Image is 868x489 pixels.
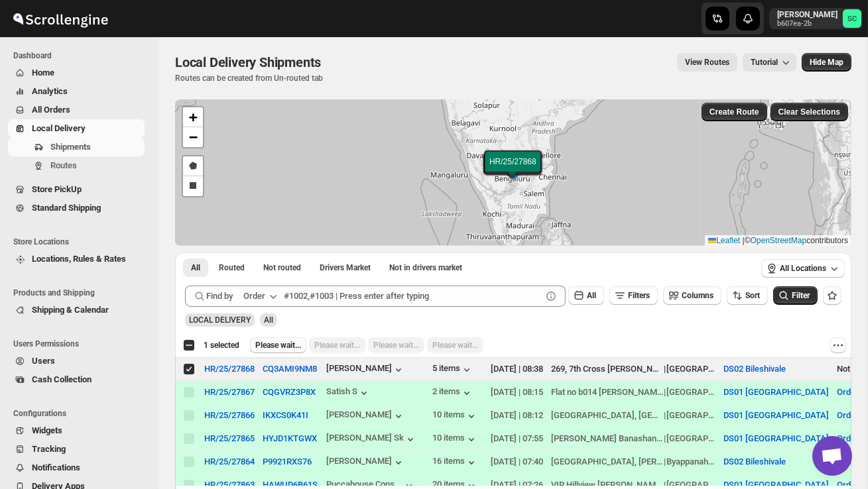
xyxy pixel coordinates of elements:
[320,262,371,273] span: Drivers Market
[723,457,786,466] button: DS02 Bileshivale
[13,237,150,247] span: Store Locations
[219,262,245,273] span: Routed
[723,433,829,443] button: DS01 [GEOGRAPHIC_DATA]
[778,107,840,117] span: Clear Selections
[708,236,740,245] a: Leaflet
[677,53,737,72] button: view route
[11,2,110,35] img: ScrollEngine
[843,9,861,28] span: Sanjay chetri
[204,410,255,420] button: HR/25/27866
[8,156,145,175] button: Routes
[501,164,521,179] img: Marker
[847,15,857,23] text: SC
[263,457,312,466] button: P9921RXS76
[710,107,759,117] span: Create Route
[32,68,54,78] span: Home
[432,433,478,446] div: 10 items
[502,163,522,178] img: Marker
[551,432,716,445] div: |
[503,162,523,177] img: Marker
[491,455,543,468] div: [DATE] | 07:40
[8,250,145,268] button: Locations, Rules & Rates
[505,162,525,176] img: Marker
[204,457,255,466] button: HR/25/27864
[312,258,379,277] button: Claimable
[8,370,145,389] button: Cash Collection
[810,57,843,68] span: Hide Map
[8,82,145,101] button: Analytics
[32,86,68,96] span: Analytics
[284,286,542,307] input: #1002,#1003 | Press enter after typing
[175,73,326,83] p: Routes can be created from Un-routed tab
[727,286,768,305] button: Sort
[587,291,596,300] span: All
[206,290,233,303] span: Find by
[191,262,200,273] span: All
[314,340,393,351] span: Add To Existing Route
[682,291,713,300] span: Columns
[326,363,405,376] button: [PERSON_NAME]
[777,20,837,28] p: b607ea-2b
[32,184,82,194] span: Store PickUp
[326,479,403,489] div: Puccahouse Cons...
[8,352,145,370] button: Users
[609,286,658,305] button: Filters
[175,54,321,70] span: Local Delivery Shipments
[50,160,77,170] span: Routes
[183,156,203,176] a: Draw a polygon
[551,455,664,468] div: [GEOGRAPHIC_DATA], [PERSON_NAME]
[628,291,650,300] span: Filters
[50,142,91,152] span: Shipments
[32,203,101,213] span: Standard Shipping
[663,286,721,305] button: Columns
[743,53,796,72] button: Tutorial
[309,337,399,353] button: Add To Existing Route
[8,138,145,156] button: Shipments
[792,291,810,300] span: Filter
[432,409,478,423] button: 10 items
[491,362,543,376] div: [DATE] | 08:38
[13,408,150,419] span: Configurations
[326,409,405,423] div: [PERSON_NAME]
[389,262,462,273] span: Not in drivers market
[432,386,473,400] button: 2 items
[551,362,664,376] div: 269, 7th Cross [PERSON_NAME]
[13,288,150,298] span: Products and Shipping
[666,386,715,399] div: [GEOGRAPHIC_DATA]
[326,433,417,446] button: [PERSON_NAME] Sk
[551,455,716,468] div: |
[504,164,524,178] img: Marker
[13,339,150,349] span: Users Permissions
[780,263,826,274] span: All Locations
[551,409,716,422] div: |
[183,127,203,147] a: Zoom out
[235,286,288,307] button: Order
[551,386,664,399] div: Flat no b014 [PERSON_NAME] Shantiniketan, [PERSON_NAME] Nagar Hagdur Whitefield
[204,387,255,397] button: HR/25/27867
[504,165,524,180] img: Marker
[8,459,145,477] button: Notifications
[491,409,543,422] div: [DATE] | 08:12
[432,363,473,376] button: 5 items
[255,340,301,351] span: Create Route
[32,374,92,384] span: Cash Collection
[666,362,715,376] div: [GEOGRAPHIC_DATA]
[802,53,851,72] button: Map action label
[666,409,715,422] div: [GEOGRAPHIC_DATA]
[503,165,523,180] img: Marker
[326,386,371,400] div: Satish S
[8,101,145,119] button: All Orders
[183,258,208,277] button: All
[204,364,255,374] button: HR/25/27868
[551,432,664,445] div: [PERSON_NAME] Banashankari Stage 6
[723,364,786,374] button: DS02 Bileshivale
[32,105,70,115] span: All Orders
[8,64,145,82] button: Home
